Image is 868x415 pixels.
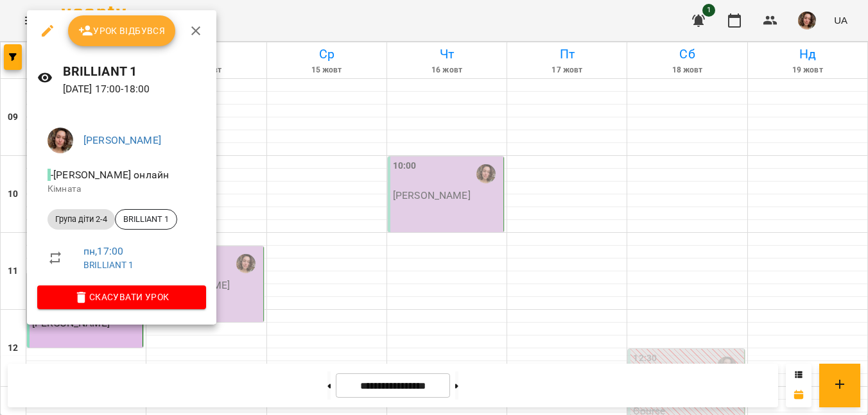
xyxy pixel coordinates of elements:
[48,214,115,225] span: Група діти 2-4
[63,81,206,97] p: [DATE] 17:00 - 18:00
[48,183,196,196] p: Кімната
[48,289,196,305] span: Скасувати Урок
[37,285,206,309] button: Скасувати Урок
[115,209,177,230] div: BRILLIANT 1
[116,214,177,225] span: BRILLIANT 1
[78,23,166,38] span: Урок відбувся
[83,260,134,270] a: BRILLIANT 1
[68,15,176,46] button: Урок відбувся
[48,169,171,181] span: - [PERSON_NAME] онлайн
[83,134,161,146] a: [PERSON_NAME]
[48,128,73,153] img: 15232f8e2fb0b95b017a8128b0c4ecc9.jpg
[63,62,206,81] h6: BRILLIANT 1
[83,245,123,257] a: пн , 17:00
